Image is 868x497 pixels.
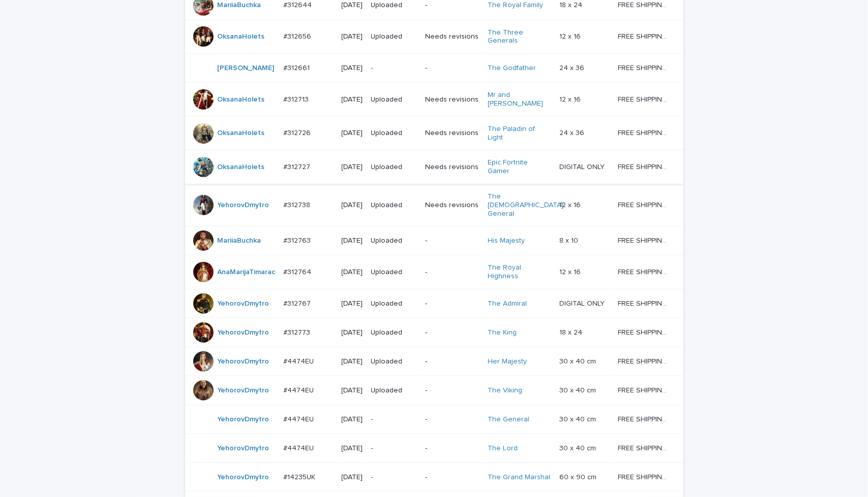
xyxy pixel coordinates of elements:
p: Uploaded [371,357,417,366]
p: FREE SHIPPING - preview in 1-2 business days, after your approval delivery will take 6-10 busines... [618,384,669,395]
p: [DATE] [342,268,363,277]
p: - [425,237,480,245]
p: Uploaded [371,95,417,104]
p: FREE SHIPPING - preview in 1-2 business days, after your approval delivery will take 5-10 b.d. [618,93,669,104]
a: YehorovDmytro [218,473,270,482]
p: [DATE] [342,163,363,172]
a: OksanaHolets [218,95,265,104]
tr: OksanaHolets #312726#312726 [DATE]UploadedNeeds revisionsThe Paladin of Light 24 x 3624 x 36 FREE... [185,116,683,150]
tr: MariiaBuchka #312763#312763 [DATE]Uploaded-His Majesty 8 x 108 x 10 FREE SHIPPING - preview in 1-... [185,226,683,255]
p: 30 x 40 cm [559,384,598,395]
a: YehorovDmytro [218,300,270,308]
a: The Admiral [488,300,527,308]
p: [DATE] [342,95,363,104]
p: - [425,444,480,453]
p: - [425,1,480,10]
a: The Royal Highness [488,263,551,281]
p: FREE SHIPPING - preview in 1-2 business days, after your approval delivery will take 5-10 b.d. [618,30,669,41]
p: [DATE] [342,129,363,138]
p: Needs revisions [425,201,480,210]
a: MariiaBuchka [218,1,261,10]
p: Needs revisions [425,32,480,41]
p: #14235UK [284,471,318,482]
p: #312767 [284,297,313,308]
a: Epic Fortnite Gamer [488,158,551,176]
p: #312773 [284,326,313,337]
p: FREE SHIPPING - preview in 1-2 business days, after your approval delivery will take 5-10 b.d. [618,326,669,337]
p: [DATE] [342,473,363,482]
p: 24 x 36 [559,62,586,73]
p: #4474EU [284,413,316,424]
p: [DATE] [342,300,363,308]
a: The Godfather [488,64,536,73]
p: Uploaded [371,300,417,308]
p: FREE SHIPPING - preview in 1-2 business days, after your approval delivery will take 10-12 busine... [618,471,669,482]
p: FREE SHIPPING - preview in 1-2 business days, after your approval delivery will take 6-10 busines... [618,413,669,424]
p: FREE SHIPPING - preview in 1-2 business days, after your approval delivery will take 5-10 b.d. [618,161,669,172]
p: - [371,444,417,453]
p: - [425,328,480,337]
p: FREE SHIPPING - preview in 1-2 business days, after your approval delivery will take 5-10 b.d. [618,297,669,308]
p: 12 x 16 [559,266,583,277]
p: - [425,415,480,424]
tr: YehorovDmytro #4474EU#4474EU [DATE]--The General 30 x 40 cm30 x 40 cm FREE SHIPPING - preview in ... [185,405,683,434]
a: Mr and [PERSON_NAME] [488,91,551,108]
a: YehorovDmytro [218,328,270,337]
p: Uploaded [371,201,417,210]
p: #312713 [284,93,311,104]
p: - [425,268,480,277]
a: The Lord [488,444,518,453]
p: FREE SHIPPING - preview in 1-2 business days, after your approval delivery will take 5-10 b.d. [618,199,669,210]
p: [DATE] [342,201,363,210]
p: - [425,473,480,482]
p: [DATE] [342,1,363,10]
p: Uploaded [371,163,417,172]
tr: YehorovDmytro #312738#312738 [DATE]UploadedNeeds revisionsThe [DEMOGRAPHIC_DATA] General 12 x 161... [185,184,683,226]
p: 12 x 16 [559,30,583,41]
tr: YehorovDmytro #4474EU#4474EU [DATE]--The Lord 30 x 40 cm30 x 40 cm FREE SHIPPING - preview in 1-2... [185,434,683,462]
a: OksanaHolets [218,163,265,172]
p: [DATE] [342,444,363,453]
a: The King [488,328,517,337]
p: #312661 [284,62,312,73]
p: DIGITAL ONLY [559,161,607,172]
p: 12 x 16 [559,93,583,104]
a: YehorovDmytro [218,444,270,453]
p: #312727 [284,161,313,172]
p: FREE SHIPPING - preview in 1-2 business days, after your approval delivery will take 5-10 b.d. [618,235,669,245]
tr: YehorovDmytro #4474EU#4474EU [DATE]Uploaded-The Viking 30 x 40 cm30 x 40 cm FREE SHIPPING - previ... [185,376,683,405]
a: The [DEMOGRAPHIC_DATA] General [488,192,563,218]
p: - [371,64,417,73]
a: His Majesty [488,237,525,245]
p: Uploaded [371,1,417,10]
p: [DATE] [342,328,363,337]
p: DIGITAL ONLY [559,297,607,308]
tr: OksanaHolets #312656#312656 [DATE]UploadedNeeds revisionsThe Three Generals 12 x 1612 x 16 FREE S... [185,20,683,54]
p: FREE SHIPPING - preview in 1-2 business days, after your approval delivery will take 6-10 busines... [618,442,669,453]
p: #312656 [284,30,314,41]
a: AnaMarijaTimarac [218,268,276,277]
p: FREE SHIPPING - preview in 1-2 business days, after your approval delivery will take 5-10 b.d. [618,266,669,277]
a: YehorovDmytro [218,357,270,366]
tr: [PERSON_NAME] #312661#312661 [DATE]--The Godfather 24 x 3624 x 36 FREE SHIPPING - preview in 1-2 ... [185,54,683,83]
a: The Grand Marshal [488,473,550,482]
a: The Royal Family [488,1,543,10]
p: [DATE] [342,64,363,73]
tr: YehorovDmytro #312767#312767 [DATE]Uploaded-The Admiral DIGITAL ONLYDIGITAL ONLY FREE SHIPPING - ... [185,289,683,318]
a: [PERSON_NAME] [218,64,275,73]
p: #4474EU [284,355,316,366]
a: The Paladin of Light [488,125,551,142]
a: OksanaHolets [218,129,265,138]
p: #312726 [284,127,313,138]
a: The Viking [488,386,522,395]
p: Needs revisions [425,163,480,172]
p: 24 x 36 [559,127,586,138]
p: [DATE] [342,357,363,366]
p: #4474EU [284,384,316,395]
p: Uploaded [371,129,417,138]
p: FREE SHIPPING - preview in 1-2 business days, after your approval delivery will take 5-10 b.d. [618,62,669,73]
tr: OksanaHolets #312713#312713 [DATE]UploadedNeeds revisionsMr and [PERSON_NAME] 12 x 1612 x 16 FREE... [185,83,683,117]
p: 30 x 40 cm [559,413,598,424]
a: Her Majesty [488,357,527,366]
p: Uploaded [371,328,417,337]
